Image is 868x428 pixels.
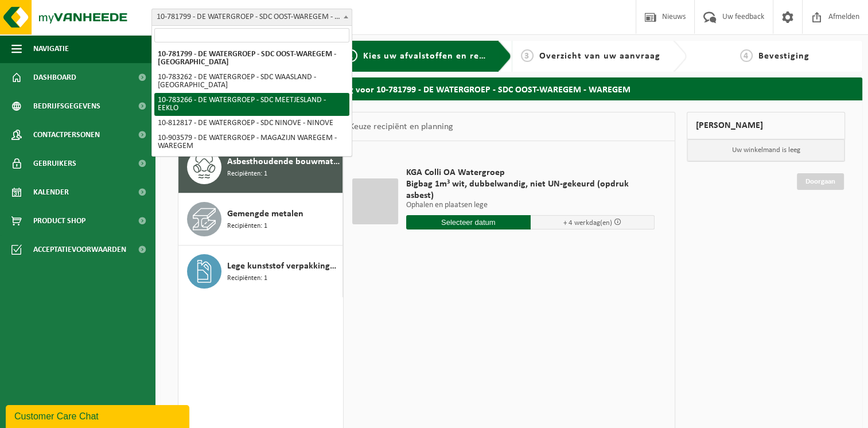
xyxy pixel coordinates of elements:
[406,201,655,209] p: Ophalen en plaatsen lege
[154,70,349,93] li: 10-783262 - DE WATERGROEP - SDC WAASLAND - [GEOGRAPHIC_DATA]
[33,120,100,149] span: Contactpersonen
[563,219,612,227] span: + 4 werkdag(en)
[227,259,340,273] span: Lege kunststof verpakkingen van gevaarlijke stoffen
[797,173,844,190] a: Doorgaan
[154,131,349,154] li: 10-903579 - DE WATERGROEP - MAGAZIJN WAREGEM - WAREGEM
[178,141,343,193] button: Asbesthoudende bouwmaterialen cementgebonden (hechtgebonden) Recipiënten: 1
[33,178,69,207] span: Kalender
[178,193,343,246] button: Gemengde metalen Recipiënten: 1
[687,112,845,139] div: [PERSON_NAME]
[539,52,660,61] span: Overzicht van uw aanvraag
[33,34,69,63] span: Navigatie
[151,9,352,26] span: 10-781799 - DE WATERGROEP - SDC OOST-WAREGEM - WAREGEM
[154,93,349,116] li: 10-783266 - DE WATERGROEP - SDC MEETJESLAND - EEKLO
[154,116,349,131] li: 10-812817 - DE WATERGROEP - SDC NINOVE - NINOVE
[227,155,340,169] span: Asbesthoudende bouwmaterialen cementgebonden (hechtgebonden)
[227,207,303,221] span: Gemengde metalen
[406,178,655,201] span: Bigbag 1m³ wit, dubbelwandig, niet UN-gekeurd (opdruk asbest)
[227,221,267,232] span: Recipiënten: 1
[687,139,844,161] p: Uw winkelmand is leeg
[6,403,192,428] iframe: chat widget
[521,49,534,62] span: 3
[33,149,76,178] span: Gebruikers
[178,246,343,297] button: Lege kunststof verpakkingen van gevaarlijke stoffen Recipiënten: 1
[740,49,753,62] span: 4
[406,215,531,229] input: Selecteer datum
[227,169,267,180] span: Recipiënten: 1
[363,52,521,61] span: Kies uw afvalstoffen en recipiënten
[344,112,458,141] div: Keuze recipiënt en planning
[33,207,85,235] span: Product Shop
[33,92,100,120] span: Bedrijfsgegevens
[33,63,76,92] span: Dashboard
[154,47,349,70] li: 10-781799 - DE WATERGROEP - SDC OOST-WAREGEM - [GEOGRAPHIC_DATA]
[152,9,352,25] span: 10-781799 - DE WATERGROEP - SDC OOST-WAREGEM - WAREGEM
[161,77,862,100] h2: Kies uw afvalstoffen en recipiënten - aanvraag voor 10-781799 - DE WATERGROEP - SDC OOST-WAREGEM ...
[406,167,655,178] span: KGA Colli OA Watergroep
[227,273,267,284] span: Recipiënten: 1
[33,235,126,264] span: Acceptatievoorwaarden
[758,52,809,61] span: Bevestiging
